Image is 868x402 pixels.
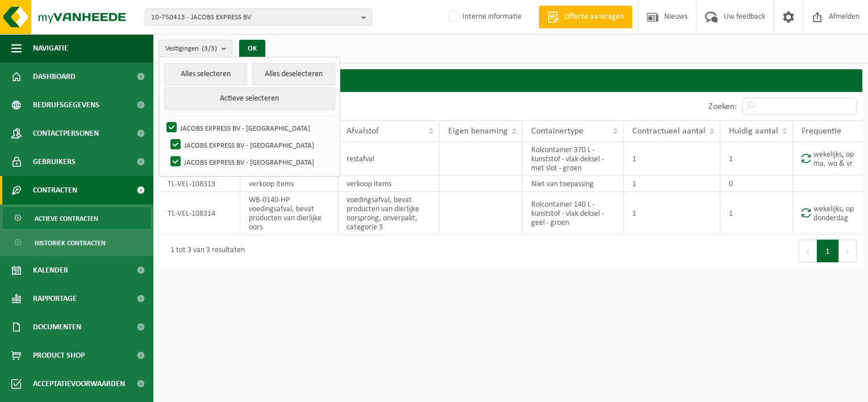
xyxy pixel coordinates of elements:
td: WB-0140-HP voedingsafval, bevat producten van dierlijke oors [240,192,338,235]
button: Next [839,240,857,262]
td: voedingsafval, bevat producten van dierlijke oorsprong, onverpakt, categorie 3 [338,192,440,235]
span: Offerte aanvragen [562,11,627,23]
span: Contactpersonen [33,119,99,148]
span: Afvalstof [347,127,379,136]
label: Zoeken: [708,102,737,111]
span: Dashboard [33,62,76,91]
span: Huidig aantal [729,127,778,136]
span: Eigen benaming [448,127,508,136]
label: JACOBS EXPRESS BV - [GEOGRAPHIC_DATA] [168,136,335,153]
count: (3/3) [202,45,217,52]
td: TL-VEL-108313 [159,176,240,192]
td: restafval [338,142,440,176]
td: 1 [624,142,720,176]
button: Vestigingen(3/3) [159,40,232,57]
a: Historiek contracten [3,232,151,253]
span: Vestigingen [165,40,217,57]
span: Navigatie [33,34,68,62]
button: Alles deselecteren [252,63,335,86]
span: Acceptatievoorwaarden [33,370,125,398]
span: Contracten [33,176,77,204]
span: Bedrijfsgegevens [33,91,99,119]
span: Gebruikers [33,148,76,176]
td: Niet van toepassing [523,176,624,192]
span: Frequentie [802,127,841,136]
button: 1 [817,240,839,262]
a: Actieve contracten [3,207,151,229]
div: 1 tot 3 van 3 resultaten [165,241,245,261]
td: 1 [720,142,793,176]
td: 1 [624,176,720,192]
td: 1 [624,192,720,235]
td: wekelijks, op donderdag [793,192,862,235]
button: OK [239,40,265,58]
td: Rolcontainer 370 L - kunststof - vlak deksel - met slot - groen [523,142,624,176]
span: Rapportage [33,284,77,313]
button: Alles selecteren [164,63,247,86]
button: 10-750413 - JACOBS EXPRESS BV [145,9,372,26]
td: verkoop items [240,176,338,192]
td: Rolcontainer 140 L - kunststof - vlak deksel - geel - groen [523,192,624,235]
td: wekelijks, op ma, wo & vr [793,142,862,176]
button: Actieve selecteren [164,87,335,110]
td: 0 [720,176,793,192]
label: Interne informatie [446,9,521,26]
label: JACOBS EXPRESS BV - [GEOGRAPHIC_DATA] [168,153,335,170]
span: Containertype [531,127,583,136]
td: 1 [720,192,793,235]
a: Offerte aanvragen [539,6,632,28]
label: JACOBS EXPRESS BV - [GEOGRAPHIC_DATA] [164,119,335,136]
h2: Contracten [159,69,862,91]
span: 10-750413 - JACOBS EXPRESS BV [151,9,357,26]
td: TL-VEL-108314 [159,192,240,235]
span: Documenten [33,313,81,341]
span: Historiek contracten [35,232,106,254]
span: Product Shop [33,341,85,370]
span: Kalender [33,256,68,284]
span: Contractueel aantal [632,127,706,136]
button: Previous [799,240,817,262]
span: Actieve contracten [35,208,98,229]
td: verkoop items [338,176,440,192]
